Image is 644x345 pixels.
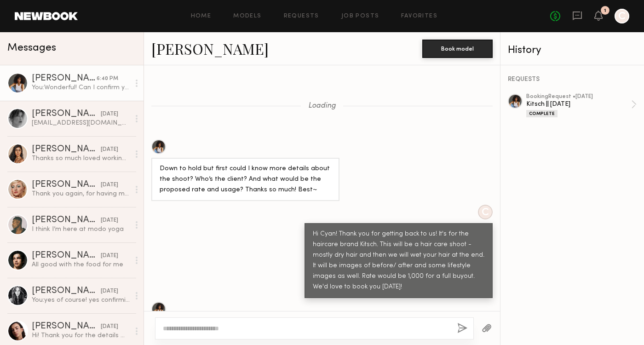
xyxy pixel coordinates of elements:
div: booking Request • [DATE] [526,94,631,100]
a: Favorites [401,13,437,19]
div: I think I’m here at modo yoga [32,225,130,234]
span: Messages [7,43,56,53]
div: [DATE] [101,181,118,190]
div: Thanks so much loved working with you all :) [32,154,130,163]
a: [PERSON_NAME] [151,39,269,58]
div: 6:40 PM [97,75,118,83]
a: Requests [284,13,319,19]
a: Home [191,13,212,19]
div: History [508,45,637,56]
div: [DATE] [101,145,118,154]
div: You: yes of course! yes confirming you're call time is 9am [32,296,130,305]
a: C [615,9,629,23]
div: Kitsch || [DATE] [526,100,631,109]
div: Hi Cyan! Thank you for getting back to us! It's for the haircare brand Kitsch. This will be a hai... [313,229,484,293]
div: [PERSON_NAME] [32,145,101,154]
div: [DATE] [101,216,118,225]
div: [PERSON_NAME] [32,74,97,83]
div: REQUESTS [508,76,637,83]
div: [DATE] [101,322,118,331]
div: You: Wonderful! Can I confirm your day rate of $800, including unlimited usage? [32,83,130,92]
div: 1 [604,8,606,13]
div: [DATE] [101,287,118,296]
div: Hi! Thank you for the details ✨ Got it If there’s 2% lactose-free milk, that would be perfect. Th... [32,331,130,340]
div: Down to hold but first could I know more details about the shoot? Who’s the client? And what woul... [160,164,331,195]
div: [EMAIL_ADDRESS][DOMAIN_NAME]! [32,119,130,127]
div: [PERSON_NAME] [32,180,101,190]
div: All good with the food for me [32,260,130,269]
a: Book model [422,44,493,52]
div: [PERSON_NAME] [32,287,101,296]
div: [PERSON_NAME] [32,251,101,260]
div: [PERSON_NAME] [32,109,101,119]
div: [DATE] [101,110,118,119]
div: [PERSON_NAME] [32,216,101,225]
div: Complete [526,110,558,117]
div: Thank you again, for having me - I can not wait to see photos! 😊 [32,190,130,198]
a: Models [233,13,261,19]
button: Book model [422,40,493,58]
span: Loading [308,102,336,110]
a: bookingRequest •[DATE]Kitsch || [DATE]Complete [526,94,637,117]
a: Job Posts [341,13,379,19]
div: [DATE] [101,252,118,260]
div: [PERSON_NAME] [32,322,101,331]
